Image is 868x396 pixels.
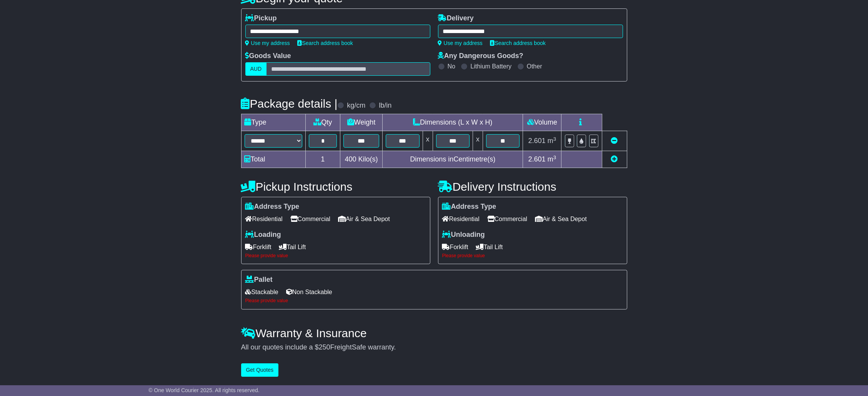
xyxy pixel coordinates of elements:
span: Commercial [290,213,330,225]
span: Forklift [245,241,272,253]
h4: Package details | [241,97,338,110]
label: Any Dangerous Goods? [438,52,523,60]
span: Residential [245,213,283,225]
td: Qty [305,114,340,131]
label: Goods Value [245,52,291,60]
label: Other [527,63,542,70]
span: m [548,137,556,145]
span: 2.601 [528,155,546,163]
div: Please provide value [245,253,426,258]
h4: Pickup Instructions [241,180,430,193]
span: 2.601 [528,137,546,145]
label: Address Type [245,203,300,211]
label: Loading [245,231,281,239]
sup: 3 [553,155,556,160]
span: Air & Sea Depot [535,213,587,225]
label: Lithium Battery [470,63,511,70]
a: Use my address [245,40,290,46]
label: Pallet [245,276,273,284]
span: Residential [442,213,480,225]
h4: Warranty & Insurance [241,327,627,339]
span: © One World Courier 2025. All rights reserved. [148,387,260,393]
a: Search address book [490,40,546,46]
td: Weight [340,114,383,131]
a: Add new item [611,155,618,163]
a: Use my address [438,40,483,46]
td: Total [241,151,305,168]
span: 250 [319,343,330,351]
div: All our quotes include a $ FreightSafe warranty. [241,343,627,352]
td: Dimensions in Centimetre(s) [383,151,523,168]
label: Pickup [245,14,277,23]
label: Delivery [438,14,474,23]
h4: Delivery Instructions [438,180,627,193]
span: Forklift [442,241,468,253]
a: Remove this item [611,137,618,145]
td: Volume [523,114,561,131]
button: Get Quotes [241,363,279,377]
div: Please provide value [245,298,623,303]
span: Tail Lift [279,241,306,253]
label: AUD [245,62,267,76]
span: 400 [345,155,357,163]
span: Air & Sea Depot [338,213,390,225]
label: Address Type [442,203,496,211]
span: Commercial [487,213,527,225]
span: Stackable [245,286,278,298]
td: 1 [305,151,340,168]
span: m [548,155,556,163]
td: x [423,131,433,151]
a: Search address book [298,40,353,46]
label: kg/cm [347,101,365,110]
label: lb/in [379,101,392,110]
td: Type [241,114,305,131]
label: No [448,63,455,70]
span: Non Stackable [286,286,332,298]
td: Kilo(s) [340,151,383,168]
sup: 3 [553,136,556,142]
td: x [473,131,483,151]
div: Please provide value [442,253,623,258]
td: Dimensions (L x W x H) [383,114,523,131]
span: Tail Lift [476,241,503,253]
label: Unloading [442,231,485,239]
